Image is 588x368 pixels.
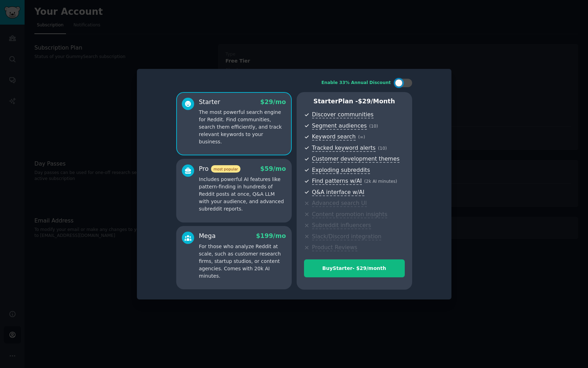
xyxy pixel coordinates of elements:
p: Starter Plan - [304,97,405,106]
p: For those who analyze Reddit at scale, such as customer research firms, startup studios, or conte... [199,243,286,280]
p: The most powerful search engine for Reddit. Find communities, search them efficiently, and track ... [199,109,286,146]
span: $ 199 /mo [256,232,286,239]
span: $ 29 /mo [260,98,286,105]
span: ( 10 ) [378,146,387,151]
div: Enable 33% Annual Discount [322,80,391,86]
span: ( ∞ ) [358,135,365,140]
span: ( 10 ) [369,124,378,129]
span: Keyword search [312,133,356,141]
span: ( 2k AI minutes ) [364,179,397,184]
button: BuyStarter- $29/month [304,259,405,277]
span: Segment audiences [312,122,367,130]
div: Pro [199,164,240,173]
span: Advanced search UI [312,200,367,207]
span: Discover communities [312,111,374,118]
span: Slack/Discord integration [312,233,382,240]
span: Find patterns w/AI [312,177,362,185]
span: $ 59 /mo [260,165,286,172]
span: Tracked keyword alerts [312,144,376,152]
span: Subreddit influencers [312,222,371,229]
span: Content promotion insights [312,211,388,218]
span: Customer development themes [312,155,400,163]
span: Product Reviews [312,244,357,251]
div: Buy Starter - $ 29 /month [304,265,404,272]
div: Mega [199,232,216,240]
span: Exploding subreddits [312,167,370,174]
span: Q&A interface w/AI [312,189,364,196]
p: Includes powerful AI features like pattern-finding in hundreds of Reddit posts at once, Q&A LLM w... [199,176,286,213]
span: $ 29 /month [358,98,395,105]
div: Starter [199,98,220,106]
span: most popular [211,165,240,173]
